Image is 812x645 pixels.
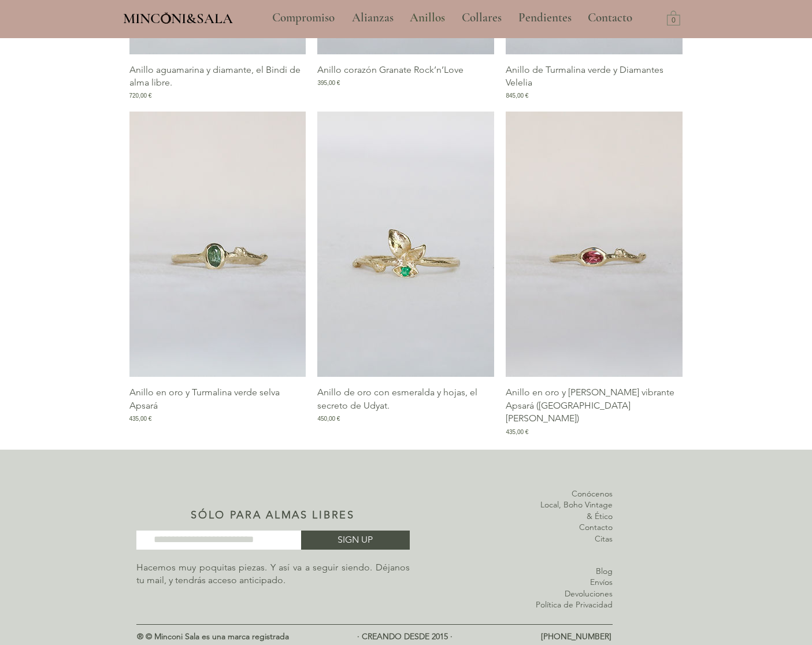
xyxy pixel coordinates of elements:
div: Galería de Anillo de oro con esmeralda y hojas, el secreto de Udyat. [317,112,494,436]
div: Galería de Anillo en oro y Turmalina verde selva Apsará [129,112,306,436]
p: Pendientes [513,3,577,32]
span: SIGN UP [338,533,373,546]
img: Anillo en oro y Turmalina verde selva Apsará [129,112,306,377]
a: ani,lo en oro y turmalina rosa [506,112,683,377]
a: Anillo de oro con esmeralda y hojas, el secreto de Udyat.450,00 € [317,386,494,436]
span: [PHONE_NUMBER] [541,631,611,642]
img: Minconi Sala [161,12,171,24]
a: Envíos [590,577,613,587]
button: SIGN UP [301,531,410,550]
text: 0 [672,17,676,25]
span: MINCONI&SALA [123,10,233,27]
a: Collares [453,3,510,32]
a: Anillos [401,3,453,32]
a: Anillo de oro con esmeralda y hojas [317,112,494,377]
a: Anillo en oro y Turmalina verde selva Apsará435,00 € [129,386,306,436]
a: Pendientes [510,3,579,32]
a: Contacto [579,522,613,532]
a: Anillo corazón Granate Rock’n’Love395,00 € [317,64,494,101]
span: 845,00 € [506,91,528,100]
p: Anillo de Turmalina verde y Diamantes Velelia [506,64,683,90]
a: Carrito con 0 ítems [667,10,680,25]
span: SÓLO PARA ALMAS LIBRES [191,509,354,521]
span: 435,00 € [129,414,152,423]
a: Anillo aguamarina y diamante, el Bindi de alma libre.720,00 € [129,64,306,101]
p: Collares [456,3,507,32]
p: Contacto [582,3,638,32]
a: Conócenos [572,488,613,499]
span: 395,00 € [317,79,340,87]
a: Alianzas [343,3,401,32]
p: Compromiso [266,3,340,32]
a: Compromiso [264,3,343,32]
p: Anillos [404,3,451,32]
span: 450,00 € [317,414,340,423]
a: Local, Boho Vintage & Ético [540,499,613,521]
span: 720,00 € [129,91,152,100]
a: Anillo de Turmalina verde y Diamantes Velelia845,00 € [506,64,683,101]
p: Anillo aguamarina y diamante, el Bindi de alma libre. [129,64,306,90]
a: Política de Privacidad [536,599,613,610]
span: 435,00 € [506,428,528,436]
span: · CREANDO DESDE 2015 · [357,631,453,642]
a: MINCONI&SALA [123,8,233,27]
span: ® © Minconi Sala es una marca registrada [137,631,289,642]
a: Citas [595,533,613,544]
p: Anillo de oro con esmeralda y hojas, el secreto de Udyat. [317,386,494,412]
nav: Sitio [241,3,664,32]
p: Anillo corazón Granate Rock’n’Love [317,64,464,76]
p: Hacemos muy poquitas piezas. Y así va a seguir siendo. Déjanos tu mail, y tendrás acceso anticipado. [136,561,410,587]
a: Anillo en oro y [PERSON_NAME] vibrante Apsará ([GEOGRAPHIC_DATA][PERSON_NAME])435,00 € [506,386,683,436]
p: Alianzas [346,3,399,32]
p: Anillo en oro y [PERSON_NAME] vibrante Apsará ([GEOGRAPHIC_DATA][PERSON_NAME]) [506,386,683,425]
a: Devoluciones [565,588,613,599]
a: Contacto [579,3,642,32]
p: Anillo en oro y Turmalina verde selva Apsará [129,386,306,412]
a: Blog [596,566,613,576]
div: Galería de Anillo en oro y Turmalina rosa vibrante Apsará (East West) [506,112,683,436]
